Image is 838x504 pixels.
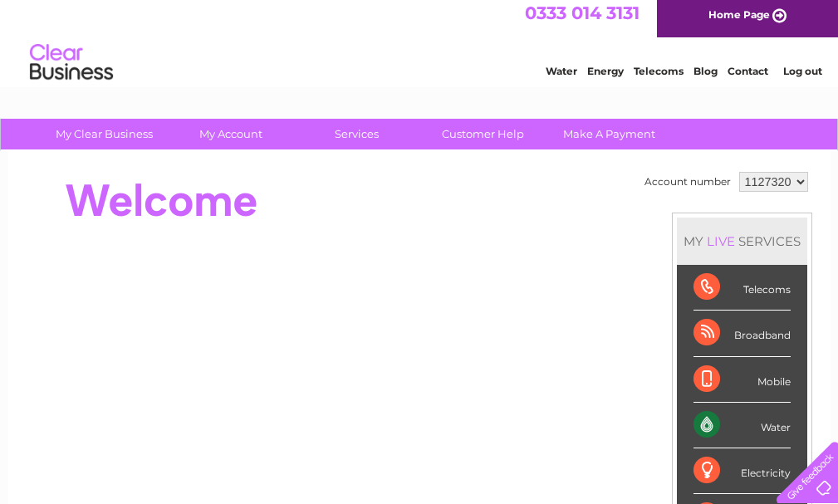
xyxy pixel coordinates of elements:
a: Blog [693,71,718,83]
a: My Account [162,119,299,149]
a: Services [288,119,425,149]
div: Clear Business is a trading name of Verastar Limited (registered in [GEOGRAPHIC_DATA] No. 3667643... [27,9,812,81]
div: Telecoms [693,265,791,311]
div: Water [693,403,791,448]
a: Contact [728,71,768,83]
a: Make A Payment [541,119,678,149]
td: Account number [640,168,735,196]
a: Energy [587,71,624,83]
a: Telecoms [634,71,684,83]
img: logo.png [29,43,114,94]
a: Customer Help [414,119,551,149]
a: 0333 014 3131 [525,8,640,29]
div: Broadband [693,311,791,356]
div: Electricity [693,448,791,494]
a: Log out [783,71,822,83]
div: MY SERVICES [677,218,807,265]
div: Mobile [693,357,791,403]
a: Water [546,71,577,83]
a: My Clear Business [36,119,173,149]
div: LIVE [703,233,738,249]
